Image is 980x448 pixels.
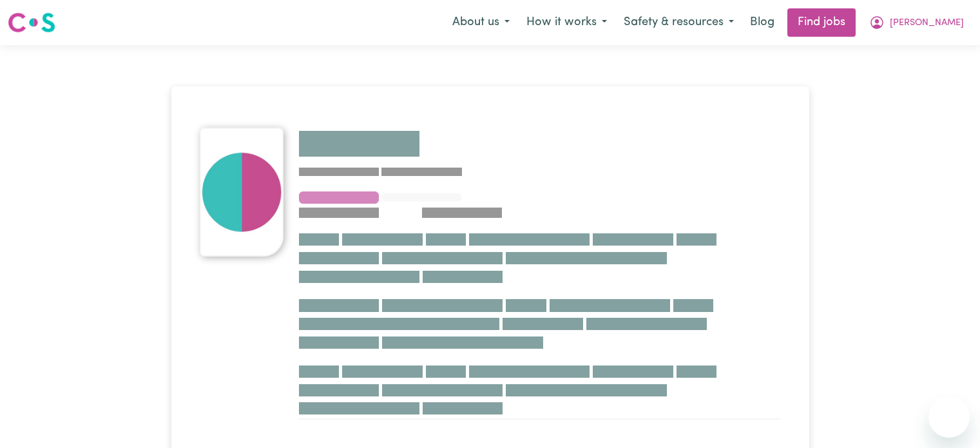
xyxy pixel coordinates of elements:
[890,16,964,30] span: [PERSON_NAME]
[8,11,55,34] img: Careseekers logo
[444,9,518,36] button: About us
[861,9,972,36] button: My Account
[518,9,615,36] button: How it works
[928,396,970,438] iframe: Button to launch messaging window
[787,8,856,37] a: Find jobs
[742,8,782,37] a: Blog
[615,9,742,36] button: Safety & resources
[8,8,55,37] a: Careseekers logo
